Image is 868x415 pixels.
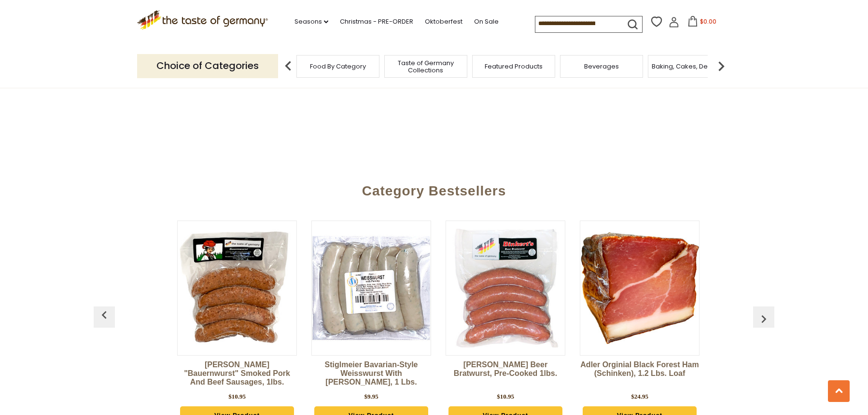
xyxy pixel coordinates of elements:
[425,16,462,27] a: Oktoberfest
[446,229,565,347] img: Binkert's Beer Bratwurst, Pre-Cooked 1lbs.
[137,54,278,78] p: Choice of Categories
[712,56,731,76] img: next arrow
[497,392,514,401] div: $10.95
[652,63,727,70] a: Baking, Cakes, Desserts
[580,360,700,389] a: Adler Orginial Black Forest Ham (Schinken), 1.2 lbs. loaf
[485,63,543,70] a: Featured Products
[311,360,431,389] a: Stiglmeier Bavarian-style Weisswurst with [PERSON_NAME], 1 lbs.
[312,229,431,347] img: Stiglmeier Bavarian-style Weisswurst with Parsley, 1 lbs.
[178,229,296,347] img: Binkert's
[97,307,112,323] img: previous arrow
[631,392,648,401] div: $24.95
[98,169,770,208] div: Category Bestsellers
[340,16,413,27] a: Christmas - PRE-ORDER
[681,16,722,30] button: $0.00
[279,56,298,76] img: previous arrow
[580,229,699,347] img: Adler Orginial Black Forest Ham (Schinken), 1.2 lbs. loaf
[474,16,499,27] a: On Sale
[446,360,565,389] a: [PERSON_NAME] Beer Bratwurst, Pre-Cooked 1lbs.
[756,311,771,327] img: previous arrow
[228,392,246,401] div: $10.95
[294,16,328,27] a: Seasons
[584,63,619,70] a: Beverages
[364,392,378,401] div: $9.95
[387,59,464,74] a: Taste of Germany Collections
[177,360,297,389] a: [PERSON_NAME] "Bauernwurst" Smoked Pork and Beef Sausages, 1lbs.
[700,17,716,26] span: $0.00
[310,63,366,70] a: Food By Category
